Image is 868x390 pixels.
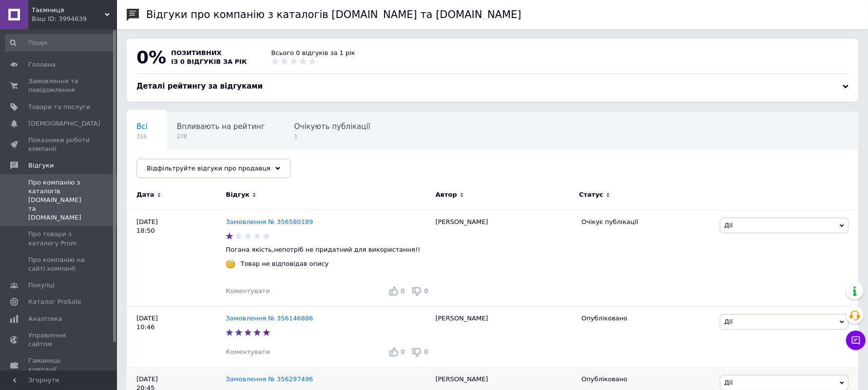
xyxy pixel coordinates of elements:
div: Очікує публікації [581,218,713,226]
div: Деталі рейтингу за відгуками [136,81,849,92]
span: Дата [136,190,154,199]
span: 0 [424,348,428,355]
span: 0% [136,47,166,67]
span: Аналітика [28,315,62,323]
span: Коментувати [226,348,270,355]
span: Товари та послуги [28,103,90,111]
span: із 0 відгуків за рік [171,58,247,65]
span: Коментувати [226,287,270,295]
div: Товар не відповідав опису [238,260,331,268]
span: Таємниця [32,6,105,15]
div: [DATE] 10:46 [127,307,226,368]
div: Ваш ID: 3994639 [32,15,117,23]
div: [PERSON_NAME] [431,307,577,368]
button: Чат з покупцем [846,331,866,350]
span: Показники роботи компанії [28,136,90,153]
span: Головна [28,60,56,69]
div: Опубліковані без коментаря [127,149,255,186]
input: Пошук [5,34,115,52]
span: Про товари з каталогу Prom [28,230,90,247]
span: Впливають на рейтинг [177,122,265,131]
span: Всі [136,122,148,131]
span: Відгуки [28,161,54,170]
div: [DATE] 18:50 [127,210,226,306]
span: 0 [401,287,405,295]
div: Всього 0 відгуків за 1 рік [271,49,355,57]
span: Про компанію з каталогів [DOMAIN_NAME] та [DOMAIN_NAME] [28,178,90,223]
span: Гаманець компанії [28,356,90,374]
span: 316 [136,133,148,140]
p: Погана якість,непотріб не придатний для використання!! [226,245,430,254]
div: [PERSON_NAME] [431,210,577,306]
span: Покупці [28,281,55,290]
span: Замовлення та повідомлення [28,77,90,94]
span: Управління сайтом [28,331,90,349]
div: Коментувати [226,348,270,356]
span: Відфільтруйте відгуки про продавця [147,165,270,172]
div: Опубліковано [581,314,713,323]
span: Дії [724,318,733,325]
span: 1 [294,133,370,140]
span: [DEMOGRAPHIC_DATA] [28,119,100,128]
a: Замовлення № 356580189 [226,218,313,225]
span: Дії [724,379,733,386]
a: Замовлення № 356146886 [226,315,313,322]
span: Дії [724,222,733,229]
span: позитивних [171,49,222,56]
span: Автор [436,190,457,199]
h1: Відгуки про компанію з каталогів [DOMAIN_NAME] та [DOMAIN_NAME] [146,9,521,20]
span: Деталі рейтингу за відгуками [136,82,263,91]
span: 278 [177,133,265,140]
span: Опубліковані без комен... [136,159,235,168]
span: 0 [424,287,428,295]
span: Відгук [226,190,250,199]
span: Каталог ProSale [28,297,81,306]
span: Очікують публікації [294,122,370,131]
a: Замовлення № 356297496 [226,375,313,383]
div: Опубліковано [581,375,713,384]
img: :face_with_monocle: [226,259,235,269]
span: Про компанію на сайті компанії [28,256,90,273]
span: Статус [579,190,603,199]
span: 0 [401,348,405,355]
div: Коментувати [226,287,270,296]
